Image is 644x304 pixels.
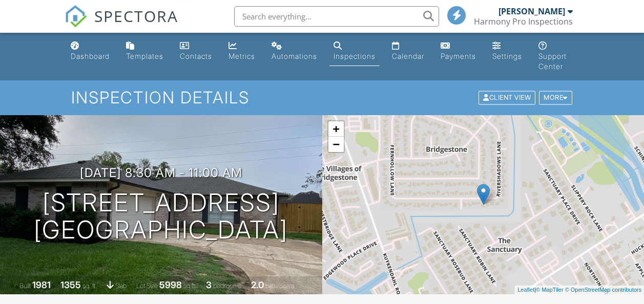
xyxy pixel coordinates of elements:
img: The Best Home Inspection Software - Spectora [65,5,87,28]
div: Templates [126,52,163,60]
div: Calendar [392,52,424,60]
a: Leaflet [517,287,534,293]
div: Settings [492,52,522,60]
div: Dashboard [71,52,110,60]
a: Client View [477,93,538,101]
div: Contacts [180,52,212,60]
span: slab [115,282,127,290]
div: 3 [206,279,212,290]
div: Automations [272,52,317,60]
a: Automations (Basic) [267,37,321,66]
a: Inspections [329,37,380,66]
div: [PERSON_NAME] [498,6,565,16]
span: Lot Size [136,282,158,290]
span: bathrooms [265,282,295,290]
a: Calendar [388,37,428,66]
div: More [539,91,572,105]
div: Harmony Pro Inspections [474,16,573,27]
h1: [STREET_ADDRESS] [GEOGRAPHIC_DATA] [34,189,288,244]
a: Templates [122,37,168,66]
div: Payments [441,52,476,60]
div: 5998 [159,279,182,290]
a: Dashboard [67,37,114,66]
a: Zoom in [328,121,344,137]
span: sq. ft. [82,282,97,290]
div: Inspections [334,52,376,60]
div: 1355 [60,279,81,290]
a: SPECTORA [65,14,178,35]
span: Built [19,282,31,290]
div: Metrics [228,52,255,60]
span: bedrooms [213,282,241,290]
a: Metrics [224,37,259,66]
a: Support Center [534,37,578,76]
div: Support Center [538,52,567,71]
span: SPECTORA [94,5,178,27]
a: Contacts [176,37,216,66]
a: Settings [488,37,526,66]
a: © OpenStreetMap contributors [565,287,641,293]
input: Search everything... [234,6,439,27]
span: sq.ft. [183,282,196,290]
a: Zoom out [328,137,344,152]
div: 1981 [32,279,51,290]
div: Client View [479,91,535,105]
a: Payments [437,37,480,66]
a: © MapTiler [536,287,564,293]
div: | [515,286,644,294]
div: 2.0 [251,279,264,290]
h3: [DATE] 8:30 am - 11:00 am [80,166,242,180]
h1: Inspection Details [71,89,573,106]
